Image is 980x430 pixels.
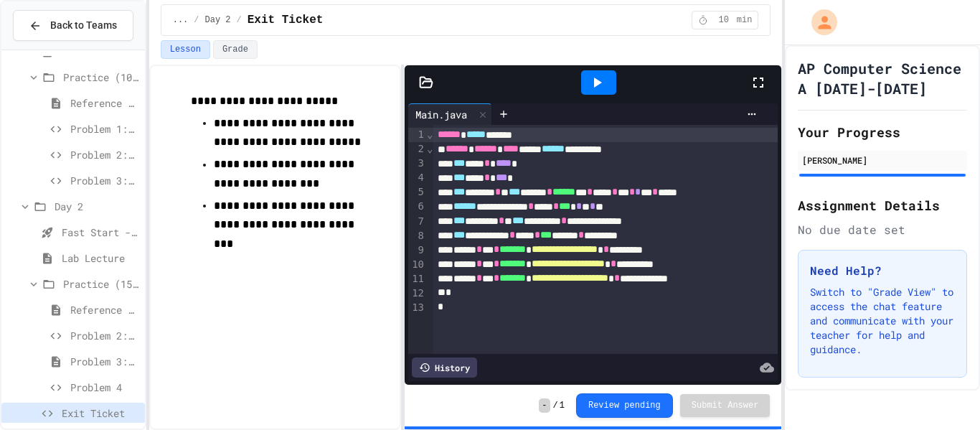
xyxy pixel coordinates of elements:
[796,6,841,39] div: My Account
[810,285,955,357] p: Switch to "Grade View" to access the chat feature and communicate with your teacher for help and ...
[576,393,673,418] button: Review pending
[408,107,474,122] div: Main.java
[553,400,558,411] span: /
[70,173,139,188] span: Problem 3: Library Growth
[70,302,139,317] span: Reference link
[692,400,759,411] span: Submit Answer
[539,398,550,413] span: -
[70,121,139,136] span: Problem 1: Book Rating Difference
[408,185,426,200] div: 5
[802,154,963,167] div: [PERSON_NAME]
[408,301,426,315] div: 13
[408,128,426,142] div: 1
[50,18,117,33] span: Back to Teams
[70,95,139,111] span: Reference link
[560,400,565,411] span: 1
[70,380,139,395] span: Problem 4
[205,14,231,26] span: Day 2
[680,394,771,417] button: Submit Answer
[712,14,735,26] span: 10
[426,128,433,140] span: Fold line
[412,357,477,378] div: History
[798,58,967,98] h1: AP Computer Science A [DATE]-[DATE]
[213,40,258,59] button: Grade
[408,286,426,301] div: 12
[408,103,492,125] div: Main.java
[408,243,426,258] div: 9
[408,215,426,229] div: 7
[237,14,242,26] span: /
[63,276,139,291] span: Practice (15 mins)
[62,225,139,240] span: Fast Start - Quiz
[810,262,955,279] h3: Need Help?
[62,251,139,266] span: Lab Lecture
[426,143,433,154] span: Fold line
[194,14,199,26] span: /
[173,14,189,26] span: ...
[408,229,426,243] div: 8
[408,142,426,156] div: 2
[408,272,426,286] div: 11
[62,406,139,421] span: Exit Ticket
[798,221,967,238] div: No due date set
[798,195,967,215] h2: Assignment Details
[408,156,426,171] div: 3
[408,200,426,214] div: 6
[13,10,133,41] button: Back to Teams
[70,354,139,369] span: Problem 3: Running programs
[70,328,139,343] span: Problem 2: Random integer between 25-75
[408,171,426,185] div: 4
[737,14,753,26] span: min
[798,122,967,142] h2: Your Progress
[161,40,210,59] button: Lesson
[248,11,324,29] span: Exit Ticket
[70,147,139,162] span: Problem 2: Page Count Comparison
[55,199,139,214] span: Day 2
[408,258,426,272] div: 10
[63,70,139,85] span: Practice (10 mins)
